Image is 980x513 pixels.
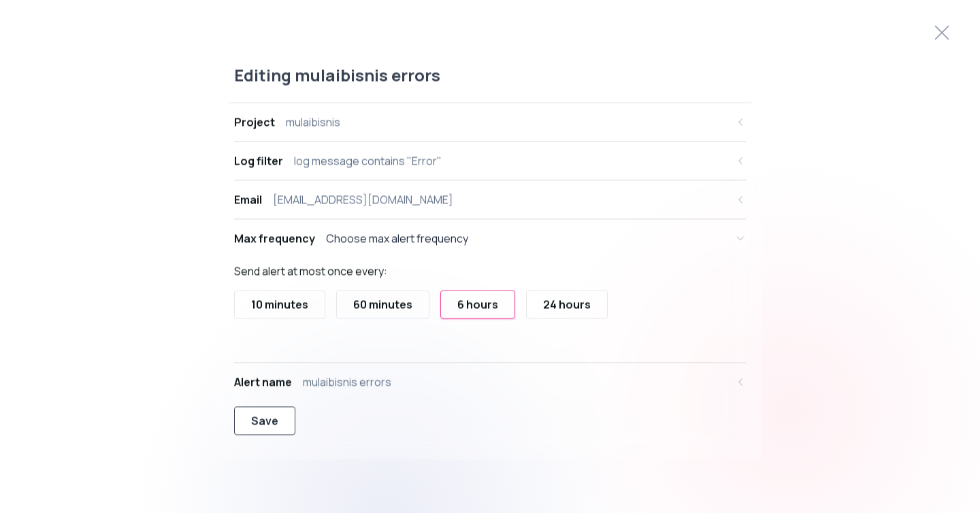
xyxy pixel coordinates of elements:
div: 60 minutes [353,297,412,313]
div: Log filter [234,153,283,169]
button: Alert namemulaibisnis errors [234,363,746,401]
div: Choose max alert frequency [326,231,468,247]
button: 24 hours [526,291,608,319]
button: Projectmulaibisnis [234,103,746,142]
div: mulaibisnis [286,114,340,131]
div: 10 minutes [251,297,308,313]
div: 6 hours [457,297,498,313]
button: Email[EMAIL_ADDRESS][DOMAIN_NAME] [234,181,746,219]
div: 24 hours [543,297,591,313]
div: Project [234,114,275,131]
div: Max frequencyChoose max alert frequency [234,258,746,363]
div: Max frequency [234,231,315,247]
button: 6 hours [440,291,515,319]
div: Save [251,413,278,429]
div: mulaibisnis errors [303,374,391,391]
div: log message contains "Error" [294,153,442,169]
button: 10 minutes [234,291,325,319]
div: Alert name [234,374,292,391]
button: Save [234,407,295,435]
div: [EMAIL_ADDRESS][DOMAIN_NAME] [273,192,453,208]
button: Log filterlog message contains "Error" [234,142,746,180]
button: 60 minutes [336,291,429,319]
label: Send alert at most once every: [234,264,387,279]
div: Email [234,192,262,208]
button: Max frequencyChoose max alert frequency [234,220,746,258]
div: Editing mulaibisnis errors [229,65,751,103]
